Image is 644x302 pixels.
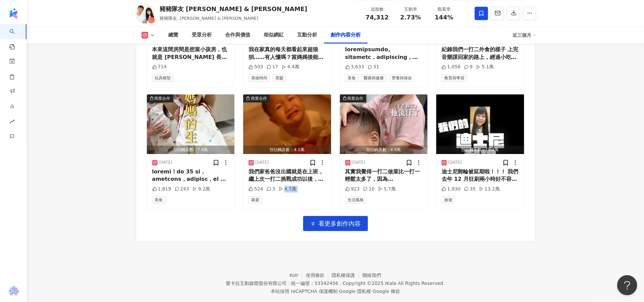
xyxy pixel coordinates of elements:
span: 豬豬隊友, [PERSON_NAME] & [PERSON_NAME] [160,16,259,21]
img: post-image [147,94,235,154]
div: 4.7萬 [279,186,296,193]
div: 創作內容分析 [331,31,361,39]
div: 17 [267,64,278,70]
div: 追蹤數 [365,6,390,13]
div: 預估觸及數：7.4萬 [147,146,235,154]
img: post-image [340,94,428,154]
span: 醫療與健康 [361,74,387,82]
img: logo icon [8,8,19,19]
div: 4.4萬 [282,64,299,70]
div: 近三個月 [513,30,536,41]
a: iKala [385,281,396,286]
div: [DATE] [159,160,173,165]
button: 商業合作預估觸及數：7.4萬 [147,94,235,154]
div: Copyright © 2025 All Rights Reserved. [343,281,445,286]
img: post-image [243,94,331,154]
span: 教育與學習 [442,74,467,82]
button: 商業合作預估觸及數：4.1萬 [243,94,331,154]
div: 商業合作 [348,95,364,102]
img: KOL Avatar [135,3,155,23]
div: 合作與價值 [225,31,251,39]
span: 家庭 [249,196,262,204]
span: 旅遊 [442,196,455,204]
div: 商業合作 [251,95,267,102]
div: 預估觸及數：4.1萬 [243,146,331,154]
div: 3 [267,186,275,193]
div: 31 [368,64,379,70]
div: 1,819 [152,186,171,193]
div: 243 [175,186,189,193]
div: 1,930 [442,186,461,193]
div: 5.7萬 [378,186,396,193]
div: 豬豬隊友 [PERSON_NAME] & [PERSON_NAME] [160,5,307,13]
span: 營養與保健 [389,74,415,82]
div: 13.2萬 [479,186,500,193]
span: 本站採用 reCAPTCHA 保護機制 [271,287,400,295]
div: 愛卡拉互動媒體股份有限公司 [226,281,287,286]
span: 美髮 [273,74,286,82]
div: loremipsumdo。 sitametc，adipiscing，elitseddoeius，temporincididun，utlaboreet。dolor，magnaaliquaenima... [345,46,423,61]
span: 144% [435,14,454,21]
span: 生活風格 [345,196,367,204]
div: loremi！do 35 si，ametcons，adipisc，el 65 seddoeiusmodtempori ❤️ utlaboreet @doloremagn_aliq ！enimad... [152,168,229,183]
div: 紀錄我們一打二外食的樣子 上完音樂課回家的路上，經過小吃店看到有 [PERSON_NAME] 喜歡的麵和 [PERSON_NAME] 喜歡的蚵仔，就決定進去了 😆 有時懶得回家做飯和收拾，偶爾一... [442,46,519,61]
span: 看更多創作內容 [319,220,361,227]
div: 本來這間房間是想當小孩房，也就是 [PERSON_NAME] 長大後跟我們分房睡的房間，沒想到根本沒有任何人睡到這間我們就搬家了 🥹 後來這間房間變成了遊戲間，我都笑稱這是我們的親子館，兩寶通常... [152,46,229,61]
div: 相似網紅 [264,31,284,39]
div: [DATE] [448,160,462,165]
button: 商業合作預估觸及數：4.9萬 [340,94,428,154]
div: 預估觸及數：10.2萬 [436,146,524,154]
div: 統一編號：53342456 [291,281,338,286]
a: 隱私權保護 [332,273,363,278]
div: 714 [152,64,167,70]
span: 美食 [345,74,359,82]
div: 1,058 [442,64,461,70]
span: | [340,281,341,286]
div: 互動分析 [297,31,317,39]
div: 總覽 [169,31,179,39]
a: Google 隱私權 [339,289,371,294]
span: 美妝時尚 [249,74,270,82]
div: 其實我覺得一打二做菜比一打一輕鬆太多了，因為 [PERSON_NAME] 都會幫我管弟弟 從 [PERSON_NAME] 小時候我就常常帶著她一起在廚房陪我忙東忙西，最喜歡讓他們幫忙洗菜切菜～新... [345,168,423,183]
div: 10 [363,186,375,193]
span: | [288,281,290,286]
div: 923 [345,186,360,193]
div: 9 [464,64,473,70]
div: 35 [464,186,476,193]
iframe: Help Scout Beacon - Open [617,275,637,295]
img: post-image [436,94,524,154]
div: 互動率 [398,6,424,13]
div: 9.2萬 [192,186,210,193]
div: 預估觸及數：4.9萬 [340,146,428,154]
span: 美食 [152,196,166,204]
div: 我在家真的每天都看起來超狼狽……有人懂嗎？當媽媽後能夠好好洗個頭就已經是奢侈享受 🥹 油膩膩的頭皮就交給 #藥妝店銷售top的洗髮精「台塑生醫 Dr’s Formula 髮根強化洗髮精」！適合油... [249,46,326,61]
div: 迪士尼郵輪被延期啦！！！ 我們去年 12 月狂刷兩小時好不容易才搶到首航的票，最近也都在跟 [PERSON_NAME] & [PERSON_NAME] 說我們要去搭迪士尼郵輪了，我甚至已經在準備... [442,168,519,183]
div: [DATE] [255,160,269,165]
a: Kolr [290,273,306,278]
img: chrome extension [7,286,20,297]
div: 我們家爸爸沒出國就是在上班，繼上次一打二挑戰成功以後，決定再度挑戰一個人照顧兩寶，一歲半的 Chesley 活動力大增，媽媽還設置了六個關卡必須完成，這次到底能不能完成挑戰呢？ 這次媽媽在外面全... [249,168,326,183]
a: search [9,24,23,50]
span: 玩具模型 [152,74,174,82]
span: rise [9,115,15,130]
div: 受眾分析 [192,31,212,39]
span: | [371,289,373,294]
a: Google 條款 [373,289,400,294]
button: 預估觸及數：10.2萬 [436,94,524,154]
a: 使用條款 [306,273,332,278]
div: 3,633 [345,64,364,70]
div: 觀看率 [432,6,457,13]
a: 聯絡我們 [362,273,381,278]
span: 2.73% [400,14,421,21]
div: [DATE] [352,160,366,165]
span: | [338,289,339,294]
span: 74,312 [366,14,389,21]
div: 524 [249,186,263,193]
div: 503 [249,64,263,70]
div: 5.1萬 [476,64,494,70]
div: 商業合作 [155,95,171,102]
button: 看更多創作內容 [303,216,368,231]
